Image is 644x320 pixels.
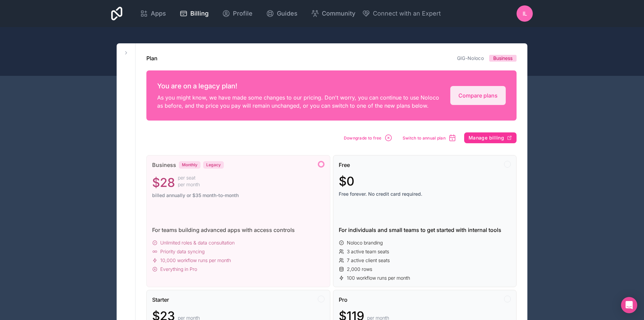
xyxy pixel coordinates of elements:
[347,239,383,246] span: Noloco branding
[146,54,158,62] h1: Plan
[160,248,205,255] span: Priority data syncing
[400,131,459,144] button: Switch to annual plan
[157,81,442,91] h2: You are on a legacy plan!
[157,93,442,110] p: As you might know, we have made some changes to our pricing. Don't worry, you can continue to use...
[493,55,512,62] span: Business
[339,296,348,304] span: Pro
[151,9,166,18] span: Apps
[152,192,325,199] span: billed annually or $35 month-to-month
[152,296,169,304] span: Starter
[403,135,446,141] span: Switch to annual plan
[450,86,506,105] a: Compare plans
[339,174,354,188] span: $0
[233,9,253,18] span: Profile
[339,191,511,197] span: Free forever. No credit card required.
[347,257,390,264] span: 7 active client seats
[347,275,410,281] span: 100 workflow runs per month
[469,135,504,141] span: Manage billing
[152,226,325,234] div: For teams building advanced apps with access controls
[178,181,200,188] span: per month
[306,6,361,21] a: Community
[339,161,350,169] span: Free
[190,9,209,18] span: Billing
[373,9,441,18] span: Connect with an Expert
[277,9,297,18] span: Guides
[344,135,382,141] span: Downgrade to free
[160,257,231,264] span: 10,000 workflow runs per month
[261,6,303,21] a: Guides
[203,161,224,169] div: Legacy
[339,226,511,234] div: For individuals and small teams to get started with internal tools
[464,132,517,143] button: Manage billing
[179,161,200,169] div: Monthly
[347,248,389,255] span: 3 active team seats
[322,9,355,18] span: Community
[135,6,171,21] a: Apps
[362,9,441,18] button: Connect with an Expert
[152,161,176,169] span: Business
[217,6,258,21] a: Profile
[160,266,197,273] span: Everything in Pro
[160,239,235,246] span: Unlimited roles & data consultation
[523,9,527,18] span: IL
[152,176,175,189] span: $28
[621,297,637,313] div: Open Intercom Messenger
[347,266,372,273] span: 2,000 rows
[178,174,200,181] span: per seat
[341,131,395,144] button: Downgrade to free
[174,6,214,21] a: Billing
[457,55,484,61] a: GIG-Noloco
